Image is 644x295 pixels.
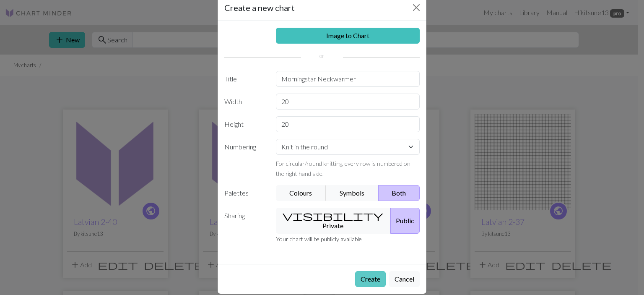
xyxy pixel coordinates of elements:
span: visibility [283,210,383,222]
button: Private [276,208,391,234]
small: For circular/round knitting, every row is numbered on the right hand side. [276,160,410,177]
label: Palettes [219,185,271,201]
button: Cancel [389,271,420,287]
label: Height [219,116,271,132]
label: Numbering [219,139,271,178]
button: Create [355,271,386,287]
label: Width [219,94,271,110]
label: Sharing [219,208,271,234]
button: Close [410,1,423,14]
label: Title [219,71,271,87]
button: Public [390,208,420,234]
button: Colours [276,185,327,201]
h5: Create a new chart [224,1,295,14]
button: Symbols [326,185,379,201]
a: Image to Chart [276,28,420,44]
button: Both [378,185,420,201]
small: Your chart will be publicly available [276,235,362,243]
